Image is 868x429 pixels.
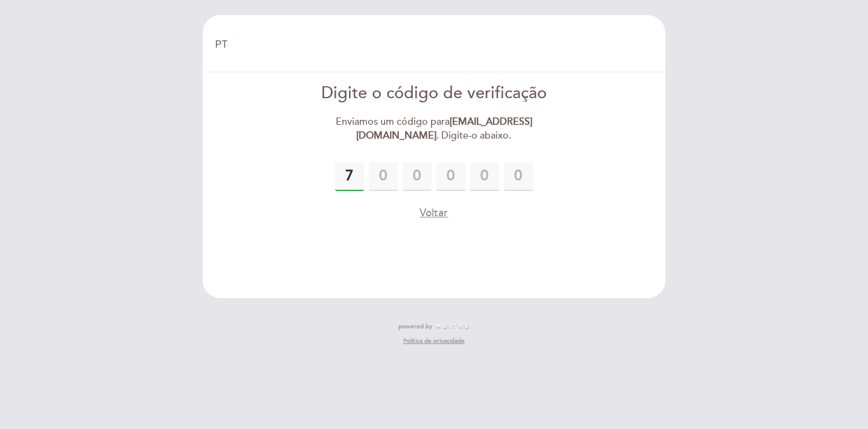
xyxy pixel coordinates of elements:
input: 0 [504,162,533,191]
strong: [EMAIL_ADDRESS][DOMAIN_NAME] [356,116,532,142]
div: Enviamos um código para . Digite-o abaixo. [296,115,573,143]
span: powered by [398,322,432,331]
div: Digite o código de verificação [296,82,573,105]
input: 0 [470,162,499,191]
a: powered by [398,322,470,331]
input: 0 [403,162,432,191]
input: 0 [369,162,398,191]
a: Política de privacidade [403,337,465,345]
input: 0 [335,162,364,191]
button: Voltar [420,205,448,221]
img: MEITRE [435,324,470,330]
input: 0 [436,162,465,191]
